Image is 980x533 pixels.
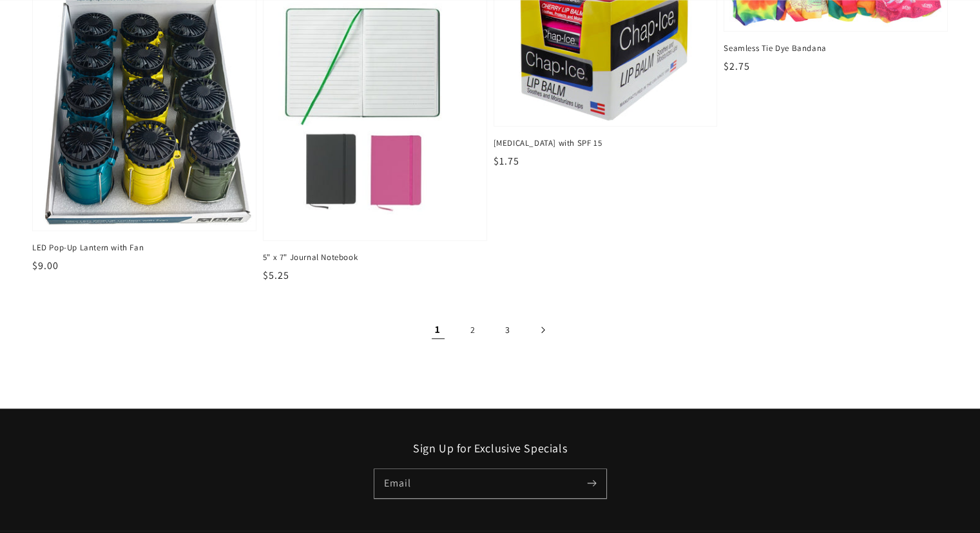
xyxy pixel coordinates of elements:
[578,469,606,498] button: Subscribe
[459,316,487,344] a: Page 2
[263,252,487,263] span: 5" x 7" Journal Notebook
[32,242,256,254] span: LED Pop-Up Lantern with Fan
[32,259,59,272] span: $9.00
[494,316,522,344] a: Page 3
[724,59,750,73] span: $2.75
[494,154,519,168] span: $1.75
[32,441,948,456] h2: Sign Up for Exclusive Specials
[724,43,948,54] span: Seamless Tie Dye Bandana
[263,268,289,282] span: $5.25
[32,316,948,344] nav: Pagination
[528,316,557,344] a: Next page
[424,316,452,344] span: Page 1
[494,137,718,149] span: [MEDICAL_DATA] with SPF 15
